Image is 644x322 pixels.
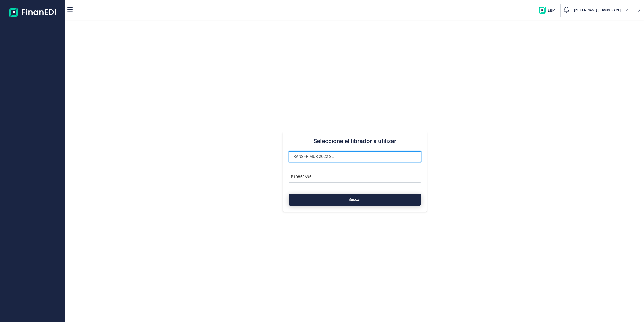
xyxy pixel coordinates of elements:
[574,7,629,14] button: [PERSON_NAME] [PERSON_NAME]
[574,8,621,12] p: [PERSON_NAME] [PERSON_NAME]
[289,137,421,145] h3: Seleccione el librador a utilizar
[348,198,361,201] span: Buscar
[289,172,421,183] input: Busque por NIF
[289,151,421,162] input: Seleccione la razón social
[539,7,558,14] img: erp
[9,4,56,20] img: Logo de aplicación
[289,194,421,206] button: Buscar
